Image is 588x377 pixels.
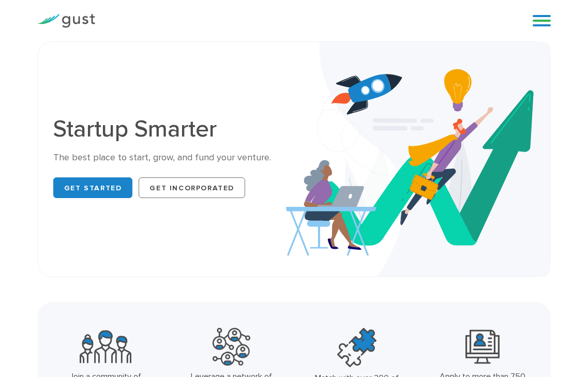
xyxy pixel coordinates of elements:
[53,117,287,141] h1: Startup Smarter
[139,177,245,198] a: Get Incorporated
[213,328,250,366] img: Powerful Partners
[80,328,131,366] img: Community Founders
[286,42,550,277] img: Startup Smarter Hero
[465,328,500,366] img: Leading Angel Investment
[53,152,287,164] div: The best place to start, grow, and fund your venture.
[337,328,376,367] img: Top Accelerators
[37,14,95,28] img: Gust Logo
[53,177,133,198] a: Get Started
